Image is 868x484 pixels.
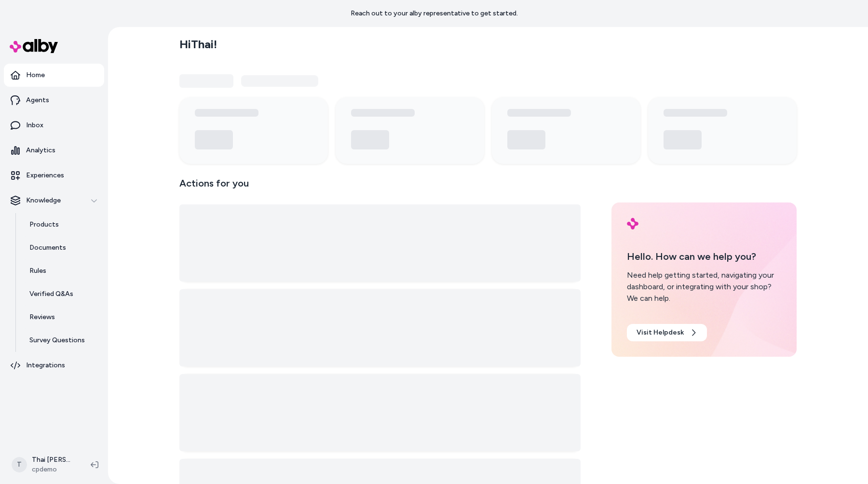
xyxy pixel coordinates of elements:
[4,189,104,212] button: Knowledge
[179,175,581,199] p: Actions for you
[4,354,104,377] a: Integrations
[26,196,61,205] p: Knowledge
[20,329,104,352] a: Survey Questions
[26,70,45,80] p: Home
[32,455,75,465] p: Thai [PERSON_NAME]
[20,259,104,282] a: Rules
[351,9,518,18] p: Reach out to your alby representative to get started.
[20,236,104,259] a: Documents
[4,139,104,162] a: Analytics
[29,289,73,299] p: Verified Q&As
[627,218,638,229] img: alby Logo
[20,282,104,306] a: Verified Q&As
[29,220,59,229] p: Products
[29,266,46,276] p: Rules
[20,306,104,329] a: Reviews
[4,89,104,112] a: Agents
[6,449,83,480] button: TThai [PERSON_NAME]cpdemo
[26,121,43,130] p: Inbox
[179,37,217,52] h2: Hi Thai !
[12,457,27,472] span: T
[26,361,65,370] p: Integrations
[26,171,64,180] p: Experiences
[627,324,707,341] a: Visit Helpdesk
[29,312,55,322] p: Reviews
[10,39,58,53] img: alby Logo
[4,64,104,87] a: Home
[627,249,781,264] p: Hello. How can we help you?
[26,95,49,105] p: Agents
[29,336,85,345] p: Survey Questions
[20,213,104,236] a: Products
[4,114,104,137] a: Inbox
[627,269,781,304] div: Need help getting started, navigating your dashboard, or integrating with your shop? We can help.
[29,243,66,253] p: Documents
[4,164,104,187] a: Experiences
[32,465,75,474] span: cpdemo
[26,146,55,155] p: Analytics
